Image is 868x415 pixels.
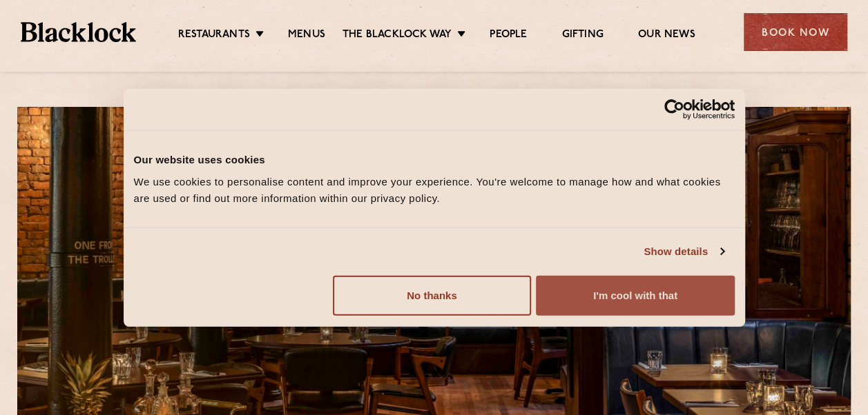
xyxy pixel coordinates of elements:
[638,28,695,43] a: Our News
[644,243,724,260] a: Show details
[288,28,325,43] a: Menus
[134,173,735,206] div: We use cookies to personalise content and improve your experience. You're welcome to manage how a...
[614,99,735,120] a: Usercentrics Cookiebot - opens in a new window
[178,28,250,43] a: Restaurants
[21,22,136,41] img: BL_Textured_Logo-footer-cropped.svg
[490,28,527,43] a: People
[134,152,735,168] div: Our website uses cookies
[744,13,847,51] div: Book Now
[333,275,531,315] button: No thanks
[561,28,603,43] a: Gifting
[536,275,734,315] button: I'm cool with that
[343,28,452,43] a: The Blacklock Way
